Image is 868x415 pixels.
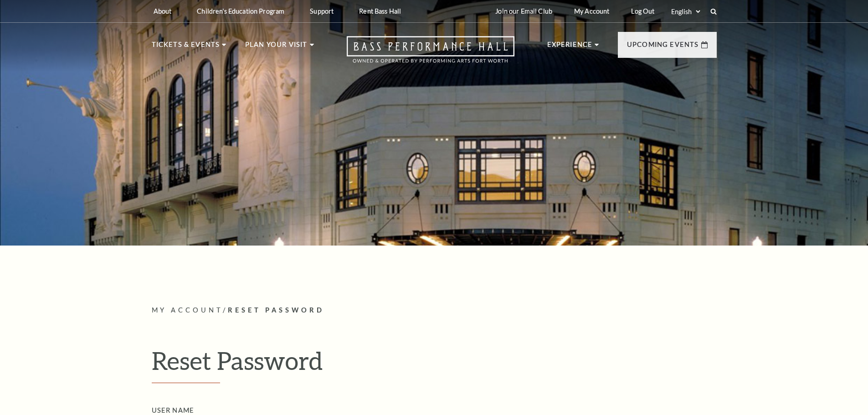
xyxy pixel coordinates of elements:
[669,7,702,16] select: Select:
[152,305,717,316] p: /
[245,39,308,56] p: Plan Your Visit
[547,39,593,56] p: Experience
[154,7,172,15] p: About
[310,7,334,15] p: Support
[152,306,223,314] span: My Account
[228,306,324,314] span: Reset Password
[197,7,284,15] p: Children's Education Program
[627,39,699,56] p: Upcoming Events
[152,39,220,56] p: Tickets & Events
[152,346,717,383] h1: Reset Password
[359,7,401,15] p: Rent Bass Hall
